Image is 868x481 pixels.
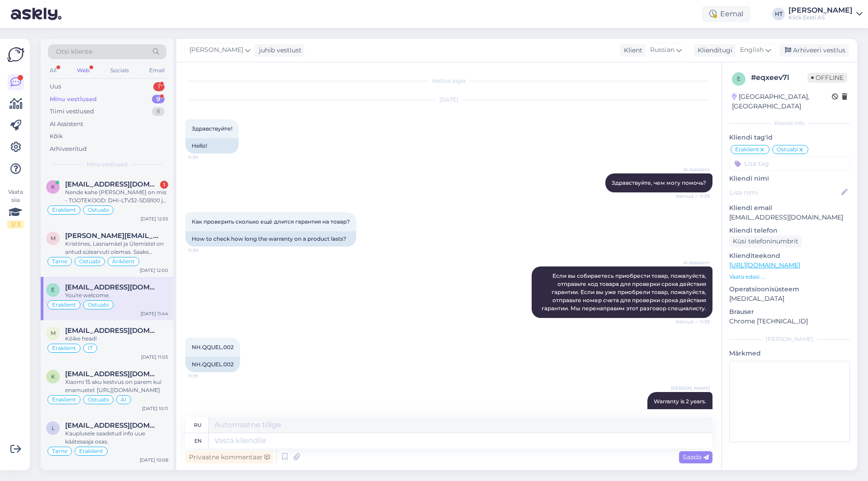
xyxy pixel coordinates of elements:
p: Kliendi email [729,203,850,213]
div: Uus [50,82,61,91]
div: Web [75,65,91,76]
span: margit@piraat.ee [65,232,159,240]
div: [DATE] 11:05 [141,354,168,360]
div: [DATE] 12:00 [140,267,168,274]
span: Eraklient [735,147,759,152]
p: Brauser [729,307,850,317]
div: Kõik [50,132,63,141]
p: Kliendi tag'id [729,133,850,142]
span: English [740,45,764,55]
span: e [737,75,741,82]
span: Ostuabi [88,207,109,213]
p: Operatsioonisüsteem [729,285,850,294]
span: Ostuabi [777,147,798,152]
p: [EMAIL_ADDRESS][DOMAIN_NAME] [729,213,850,222]
div: Privaatne kommentaar [185,451,274,463]
span: k [51,373,55,380]
div: Vestlus algas [185,77,712,85]
div: [DATE] 12:55 [141,215,168,222]
span: Russian [650,45,675,55]
span: NH.QQUEL.002 [192,344,234,350]
span: [PERSON_NAME] [189,45,243,55]
input: Lisa nimi [730,187,840,197]
span: Warranty is 2 years. [654,398,706,405]
p: [MEDICAL_DATA] [729,294,850,304]
div: 1 [160,181,168,189]
span: k [51,183,55,190]
p: Kliendi nimi [729,174,850,183]
div: Kauplusele saadetud info uue käätesaaja osas. [65,430,168,446]
div: Nende kahe [PERSON_NAME] on mis - TOOTEKOOD: DHI-LTV32-SDB100 ja TOOTEKOOD: DHI-LTV32-SD100 ? [PE... [65,188,168,205]
a: [PERSON_NAME]Klick Eesti AS [788,7,863,21]
div: AI Assistent [50,120,83,129]
div: en [194,433,202,448]
span: mirjam.metsas@gmail.com [65,327,159,335]
div: All [48,65,58,76]
p: Vaata edasi ... [729,273,850,281]
input: Lisa tag [729,157,850,170]
div: Xiaomi 15 aku kestvus on parem kui enamustel: [URL][DOMAIN_NAME] [65,378,168,394]
a: [URL][DOMAIN_NAME] [729,261,800,269]
span: 11:39 [188,373,222,379]
div: Eemal [702,6,750,22]
span: Eraklient [52,207,76,213]
div: [GEOGRAPHIC_DATA], [GEOGRAPHIC_DATA] [732,92,832,111]
span: m [51,330,56,336]
span: Здравствуйте! [192,125,232,132]
span: m [51,235,56,242]
span: Ostuabi [79,259,100,264]
div: Socials [108,65,131,76]
div: How to check how long the warranty on a product lasts? [185,231,356,247]
div: Arhiveeritud [50,145,87,154]
div: Klient [620,46,642,55]
div: Email [147,65,166,76]
div: Tiimi vestlused [50,107,94,116]
span: Eraklient [52,346,76,351]
div: Kõike head! [65,335,168,343]
span: kuznetsovakaterina98@gmail.com [65,180,159,188]
span: Ostuabi [88,397,109,402]
p: Chrome [TECHNICAL_ID] [729,317,850,326]
span: loreeliatoonverk@gmail.com [65,421,159,430]
div: juhib vestlust [255,46,302,55]
p: Märkmed [729,349,850,358]
span: AI Assistent [676,166,710,173]
div: Kristiines, Lasnamäel ja Ülemistel on antud sülearvuti olemas. Saaks tellimuse ühte mainitud kaup... [65,240,168,256]
div: Minu vestlused [50,95,97,104]
span: AI Assistent [676,259,710,266]
span: 11:39 [188,247,222,254]
span: kaiakkalmus@gmail.com [65,370,159,378]
div: NH.QQUEL.002 [185,357,240,372]
span: Eraklient [52,302,76,308]
span: Otsi kliente [56,47,92,56]
p: Kliendi telefon [729,226,850,235]
span: Eraklient [52,397,76,402]
span: Eraklient [79,448,103,454]
div: [PERSON_NAME] [788,7,853,14]
div: ru [194,417,202,433]
span: Как проверить сколько ещё длится гарантия на товар? [192,218,350,225]
span: IT [88,346,93,351]
div: [PERSON_NAME] [729,335,850,343]
span: Tarne [52,259,67,264]
div: HT [772,8,785,20]
span: Saada [683,453,709,461]
div: 8 [152,107,165,116]
span: Здравствуйте, чем могу помочь? [612,179,706,186]
p: Klienditeekond [729,251,850,261]
div: 2 / 3 [7,220,24,229]
div: [DATE] [185,96,712,104]
img: Askly Logo [7,46,24,63]
span: Äriklient [112,259,135,264]
div: Küsi telefoninumbrit [729,235,802,248]
span: Если вы собираетесь приобрести товар, пожалуйста, отправьте код товара для проверки срока действи... [542,272,708,312]
div: Klienditugi [694,46,732,55]
div: Hello! [185,138,239,154]
div: Vaata siia [7,188,24,229]
span: Offline [807,73,847,83]
div: You're welcome. [65,291,168,299]
span: [PERSON_NAME] [671,385,710,392]
div: Kliendi info [729,119,850,127]
span: 11:39 [188,154,222,161]
div: [DATE] 10:11 [142,405,168,412]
